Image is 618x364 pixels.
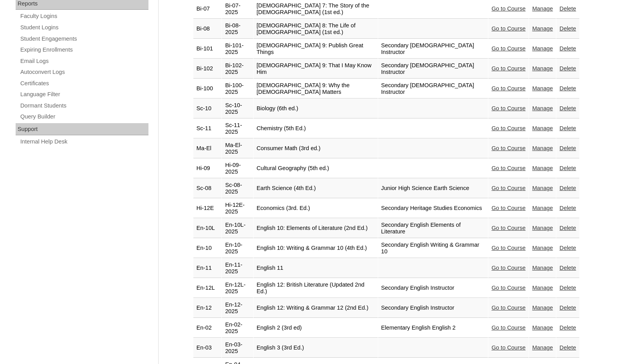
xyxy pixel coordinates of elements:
[491,305,525,311] a: Go to Course
[222,59,253,79] td: Bi-102-2025
[491,344,525,351] a: Go to Course
[491,265,525,271] a: Go to Course
[559,25,576,32] a: Delete
[193,258,222,278] td: En-11
[222,139,253,158] td: Ma-El-2025
[193,59,222,79] td: Bi-102
[559,325,576,331] a: Delete
[532,45,553,52] a: Manage
[254,139,378,158] td: Consumer Math (3rd ed.)
[254,119,378,138] td: Chemistry (5th Ed.)
[193,318,222,338] td: En-02
[491,105,525,111] a: Go to Course
[254,199,378,218] td: Economics (3rd. Ed.)
[193,99,222,118] td: Sc-10
[222,39,253,59] td: Bi-101-2025
[222,238,253,258] td: En-10-2025
[532,325,553,331] a: Manage
[378,59,488,79] td: Secondary [DEMOGRAPHIC_DATA] Instructor
[222,79,253,99] td: Bi-100-2025
[491,125,525,131] a: Go to Course
[378,278,488,298] td: Secondary English Instructor
[193,298,222,318] td: En-12
[532,305,553,311] a: Manage
[559,85,576,91] a: Delete
[491,145,525,151] a: Go to Course
[378,238,488,258] td: Secondary English Writing & Grammar 10
[559,5,576,12] a: Delete
[254,338,378,358] td: English 3 (3rd Ed.)
[532,344,553,351] a: Manage
[559,165,576,171] a: Delete
[193,159,222,178] td: Hi-09
[254,179,378,198] td: Earth Science (4th Ed.)
[222,258,253,278] td: En-11-2025
[532,105,553,111] a: Manage
[559,265,576,271] a: Delete
[16,123,148,136] div: Support
[559,225,576,231] a: Delete
[559,65,576,72] a: Delete
[20,67,148,77] a: Autoconvert Logs
[559,305,576,311] a: Delete
[491,45,525,52] a: Go to Course
[532,225,553,231] a: Manage
[491,325,525,331] a: Go to Course
[20,137,148,147] a: Internal Help Desk
[193,278,222,298] td: En-12L
[491,285,525,291] a: Go to Course
[254,79,378,99] td: [DEMOGRAPHIC_DATA] 9: Why the [DEMOGRAPHIC_DATA] Matters
[491,245,525,251] a: Go to Course
[559,344,576,351] a: Delete
[254,59,378,79] td: [DEMOGRAPHIC_DATA] 9: That I May Know Him
[222,278,253,298] td: En-12L-2025
[378,179,488,198] td: Junior High Science Earth Science
[254,258,378,278] td: English 11
[254,39,378,59] td: [DEMOGRAPHIC_DATA] 9: Publish Great Things
[378,298,488,318] td: Secondary English Instructor
[20,90,148,99] a: Language Filter
[378,79,488,99] td: Secondary [DEMOGRAPHIC_DATA] Instructor
[254,298,378,318] td: English 12: Writing & Grammar 12 (2nd Ed.)
[222,199,253,218] td: Hi-12E-2025
[559,185,576,191] a: Delete
[532,85,553,91] a: Manage
[559,105,576,111] a: Delete
[532,245,553,251] a: Manage
[254,278,378,298] td: English 12: British Literature (Updated 2nd Ed.)
[222,19,253,39] td: Bi-08-2025
[20,112,148,122] a: Query Builder
[20,34,148,44] a: Student Engagements
[491,25,525,32] a: Go to Course
[532,65,553,72] a: Manage
[559,145,576,151] a: Delete
[378,219,488,238] td: Secondary English Elements of Literature
[559,125,576,131] a: Delete
[532,205,553,211] a: Manage
[193,19,222,39] td: Bi-08
[532,285,553,291] a: Manage
[532,185,553,191] a: Manage
[532,165,553,171] a: Manage
[532,25,553,32] a: Manage
[254,238,378,258] td: English 10: Writing & Grammar 10 (4th Ed.)
[193,199,222,218] td: Hi-12E
[222,338,253,358] td: En-03-2025
[532,125,553,131] a: Manage
[193,79,222,99] td: Bi-100
[491,85,525,91] a: Go to Course
[193,119,222,138] td: Sc-11
[254,159,378,178] td: Cultural Geography (5th ed.)
[254,219,378,238] td: English 10: Elements of Literature (2nd Ed.)
[532,145,553,151] a: Manage
[20,56,148,66] a: Email Logs
[559,245,576,251] a: Delete
[559,285,576,291] a: Delete
[491,165,525,171] a: Go to Course
[491,185,525,191] a: Go to Course
[222,99,253,118] td: Sc-10-2025
[491,225,525,231] a: Go to Course
[222,298,253,318] td: En-12-2025
[532,5,553,12] a: Manage
[222,119,253,138] td: Sc-11-2025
